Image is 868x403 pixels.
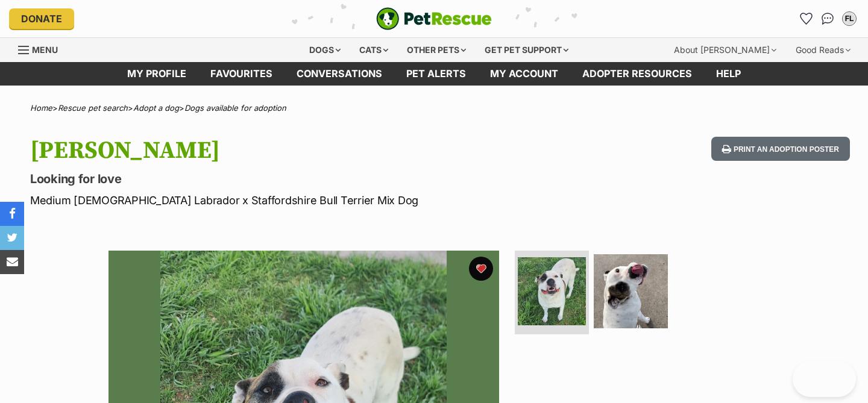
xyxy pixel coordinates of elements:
[30,137,529,164] h1: [PERSON_NAME]
[594,254,668,328] img: Photo of Trixie Mattel
[518,257,586,325] img: Photo of Trixie Mattel
[9,8,74,29] a: Donate
[58,103,128,113] a: Rescue pet search
[796,9,816,28] a: Favourites
[30,103,52,113] a: Home
[822,13,834,25] img: chat-41dd97257d64d25036548639549fe6c8038ab92f7586957e7f3b1b290dea8141.svg
[711,137,850,161] button: Print an adoption poster
[394,62,478,86] a: Pet alerts
[843,13,855,25] div: FL
[376,7,492,30] a: PetRescue
[18,38,66,60] a: Menu
[30,170,529,187] p: Looking for love
[198,62,285,86] a: Favourites
[840,9,859,28] button: My account
[133,103,179,113] a: Adopt a dog
[787,38,859,62] div: Good Reads
[115,62,198,86] a: My profile
[351,38,397,62] div: Cats
[469,257,493,281] button: favourite
[793,361,856,397] iframe: Help Scout Beacon - Open
[32,45,58,55] span: Menu
[478,62,570,86] a: My account
[818,9,837,28] a: Conversations
[796,9,859,28] ul: Account quick links
[376,7,492,30] img: logo-e224e6f780fb5917bec1dbf3a21bbac754714ae5b6737aabdf751b685950b380.svg
[665,38,785,62] div: About [PERSON_NAME]
[30,192,529,208] p: Medium [DEMOGRAPHIC_DATA] Labrador x Staffordshire Bull Terrier Mix Dog
[570,62,704,86] a: Adopter resources
[184,103,286,113] a: Dogs available for adoption
[704,62,753,86] a: Help
[285,62,394,86] a: conversations
[398,38,474,62] div: Other pets
[301,38,349,62] div: Dogs
[476,38,577,62] div: Get pet support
